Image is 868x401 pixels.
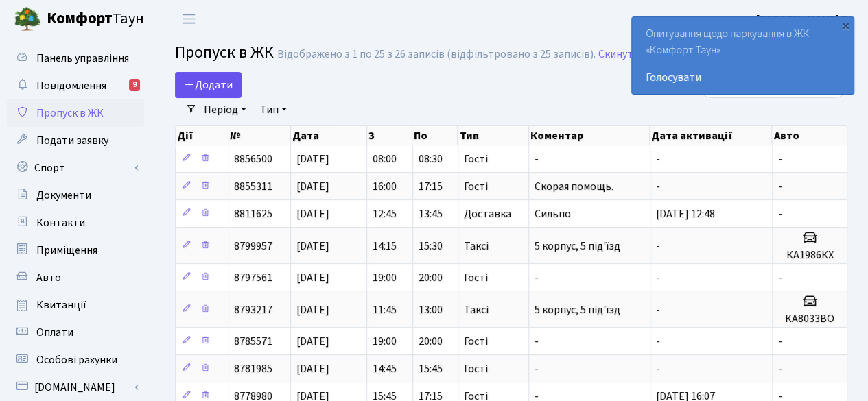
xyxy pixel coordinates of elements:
h5: КА8033ВО [778,313,841,326]
span: Скорая помощь. [535,179,613,194]
span: - [535,334,539,349]
span: - [656,151,660,167]
span: 8811625 [234,206,272,221]
img: logo.png [14,5,41,33]
span: Приміщення [36,243,97,258]
span: Гості [464,363,488,374]
b: [PERSON_NAME] В. [756,12,852,27]
span: 8799957 [234,239,272,254]
a: Документи [7,182,144,209]
div: Опитування щодо паркування в ЖК «Комфорт Таун» [632,17,854,94]
span: Пропуск в ЖК [175,40,274,64]
span: 8856500 [234,151,272,167]
div: Відображено з 1 по 25 з 26 записів (відфільтровано з 25 записів). [277,48,596,61]
span: - [535,270,539,285]
span: Пропуск в ЖК [36,106,104,121]
span: - [778,179,782,194]
span: - [656,334,660,349]
span: [DATE] [296,302,329,317]
span: Гості [464,154,488,165]
div: × [838,19,852,32]
span: 08:00 [373,151,397,167]
span: 19:00 [373,270,397,285]
span: - [656,302,660,317]
span: Гості [464,181,488,192]
span: [DATE] [296,270,329,285]
span: Документи [36,188,91,203]
span: 8793217 [234,302,272,317]
a: [DOMAIN_NAME] [7,374,144,401]
span: Контакти [36,215,85,230]
span: - [656,179,660,194]
span: Оплати [36,325,73,340]
span: Особові рахунки [36,352,117,367]
span: 5 корпус, 5 під'їзд [535,239,620,254]
a: Пропуск в ЖК [7,99,144,127]
a: Оплати [7,319,144,346]
th: З [367,126,412,145]
a: Приміщення [7,236,144,264]
span: 13:45 [419,206,443,221]
span: 5 корпус, 5 під'їзд [535,302,620,317]
span: 8781985 [234,361,272,376]
span: [DATE] [296,206,329,221]
div: 9 [129,79,140,91]
span: - [778,151,782,167]
span: Панель управління [36,51,129,66]
a: Контакти [7,209,144,236]
span: 8855311 [234,179,272,194]
span: - [778,334,782,349]
a: Квитанції [7,291,144,319]
a: Особові рахунки [7,346,144,374]
span: [DATE] 12:48 [656,206,715,221]
span: [DATE] [296,334,329,349]
th: Тип [458,126,528,145]
span: 15:30 [419,239,443,254]
span: 19:00 [373,334,397,349]
span: [DATE] [296,361,329,376]
span: [DATE] [296,179,329,194]
span: Додати [184,77,233,93]
span: 15:45 [419,361,443,376]
a: Повідомлення9 [7,72,144,99]
th: № [228,126,291,145]
a: Авто [7,264,144,291]
span: Гості [464,336,488,347]
span: - [656,361,660,376]
span: 20:00 [419,334,443,349]
span: [DATE] [296,151,329,167]
th: Дата активації [650,126,772,145]
span: Повідомлення [36,78,106,93]
th: Авто [772,126,847,145]
span: - [535,151,539,167]
a: [PERSON_NAME] В. [756,11,852,27]
span: 16:00 [373,179,397,194]
span: 14:15 [373,239,397,254]
span: Подати заявку [36,133,108,148]
h5: КА1986КХ [778,249,841,262]
span: 11:45 [373,302,397,317]
span: 08:30 [419,151,443,167]
button: Переключити навігацію [172,8,206,30]
a: Подати заявку [7,127,144,154]
span: [DATE] [296,239,329,254]
span: 8797561 [234,270,272,285]
a: Додати [175,72,242,98]
span: - [535,361,539,376]
a: Скинути [598,48,640,61]
a: Період [198,98,252,121]
span: - [656,239,660,254]
th: Коментар [529,126,650,145]
span: 8785571 [234,334,272,349]
th: Дії [176,126,228,145]
span: - [778,270,782,285]
span: - [778,206,782,221]
span: Таксі [464,241,489,252]
a: Голосувати [646,69,840,86]
span: 17:15 [419,179,443,194]
span: Авто [36,270,61,285]
span: 14:45 [373,361,397,376]
th: Дата [291,126,367,145]
a: Панель управління [7,45,144,72]
th: По [412,126,458,145]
